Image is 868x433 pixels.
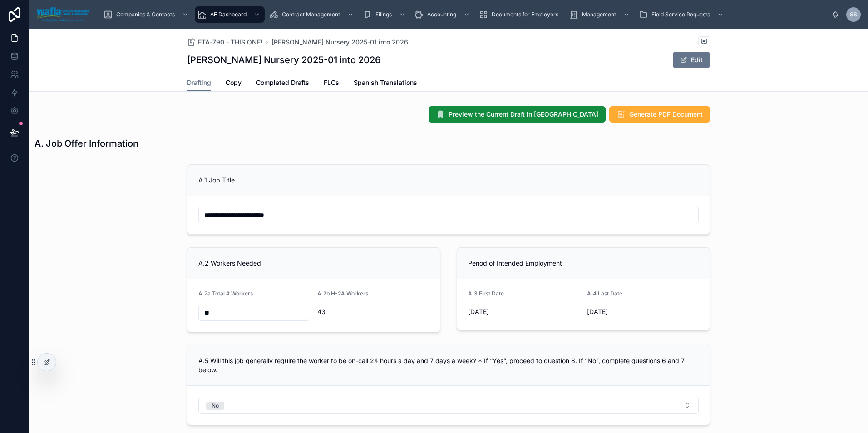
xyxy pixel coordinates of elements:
[587,307,699,316] span: [DATE]
[582,11,616,18] span: Management
[96,5,832,25] div: scrollable content
[198,290,253,297] span: A.2a Total # Workers
[609,106,710,123] button: Generate PDF Document
[198,259,261,267] span: A.2 Workers Needed
[212,402,219,410] div: No
[35,137,138,150] h1: A. Job Offer Information
[567,6,634,23] a: Management
[226,78,242,87] span: Copy
[36,7,89,22] img: App logo
[187,38,262,47] a: ETA-790 - THIS ONE!
[673,52,710,68] button: Edit
[360,6,410,23] a: Filings
[187,54,381,66] h1: [PERSON_NAME] Nursery 2025-01 into 2026
[256,74,309,93] a: Completed Drafts
[468,307,580,316] span: [DATE]
[101,6,193,23] a: Companies & Contacts
[116,11,175,18] span: Companies & Contacts
[266,6,358,23] a: Contract Management
[195,6,265,23] a: AE Dashboard
[449,110,598,119] span: Preview the Current Draft in [GEOGRAPHIC_DATA]
[324,74,339,93] a: FLCs
[354,74,417,93] a: Spanish Translations
[198,357,685,374] span: A.5 Will this job generally require the worker to be on-call 24 hours a day and 7 days a week? * ...
[324,78,339,87] span: FLCs
[651,11,710,18] span: Field Service Requests
[354,78,417,87] span: Spanish Translations
[587,290,622,297] span: A.4 Last Date
[468,290,504,297] span: A.3 First Date
[468,259,562,267] span: Period of Intended Employment
[271,38,408,47] a: [PERSON_NAME] Nursery 2025-01 into 2026
[282,11,340,18] span: Contract Management
[317,290,368,297] span: A.2b H-2A Workers
[492,11,558,18] span: Documents for Employers
[629,110,703,119] span: Generate PDF Document
[198,176,235,184] span: A.1 Job Title
[429,106,606,123] button: Preview the Current Draft in [GEOGRAPHIC_DATA]
[210,11,247,18] span: AE Dashboard
[256,78,309,87] span: Completed Drafts
[850,11,857,18] span: SS
[187,78,211,87] span: Drafting
[317,307,429,316] span: 43
[412,6,474,23] a: Accounting
[375,11,392,18] span: Filings
[198,397,699,414] button: Select Button
[198,38,262,47] span: ETA-790 - THIS ONE!
[187,74,211,92] a: Drafting
[636,6,728,23] a: Field Service Requests
[226,74,242,93] a: Copy
[427,11,456,18] span: Accounting
[476,6,565,23] a: Documents for Employers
